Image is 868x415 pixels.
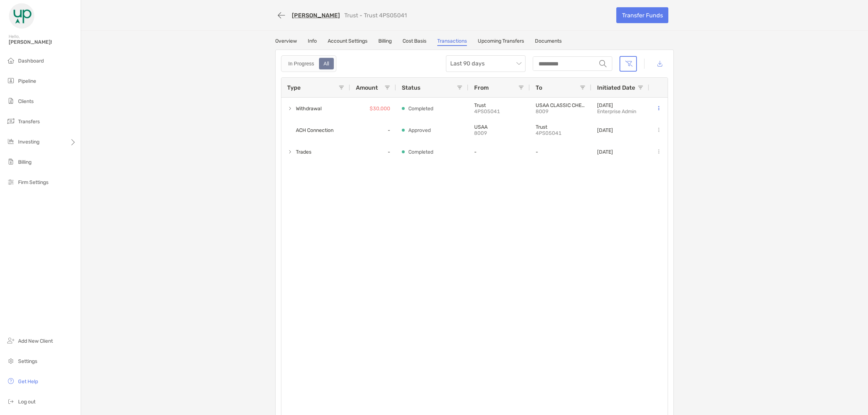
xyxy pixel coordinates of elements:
img: get-help icon [7,377,15,385]
img: investing icon [7,137,15,146]
span: Investing [18,139,39,145]
img: firm-settings icon [7,177,15,186]
span: Type [287,84,301,91]
img: dashboard icon [7,56,15,65]
a: Transactions [437,38,467,46]
p: 8009 [474,130,524,136]
p: Completed [408,104,433,113]
span: Firm Settings [18,179,48,185]
div: In Progress [284,59,318,69]
img: pipeline icon [7,76,15,85]
button: Clear filters [620,56,637,72]
span: Status [402,84,421,91]
img: billing icon [7,157,15,166]
span: Dashboard [18,58,44,64]
span: Last 90 days [450,56,521,72]
p: Trust [474,102,524,108]
span: Withdrawal [296,103,322,115]
span: Initiated Date [597,84,635,91]
span: Settings [18,358,37,364]
a: Cost Basis [403,38,426,46]
p: - [536,149,586,155]
span: Clients [18,98,34,104]
p: 4PS05041 [474,108,524,115]
span: [PERSON_NAME]! [9,39,76,45]
img: logout icon [7,397,15,406]
span: To [536,84,542,91]
p: Trust [536,124,586,130]
p: [DATE] [597,102,636,108]
p: [DATE] [597,127,613,133]
span: Billing [18,159,31,165]
span: Amount [356,84,378,91]
img: settings icon [7,356,15,365]
p: 4PS05041 [536,130,586,136]
span: Log out [18,399,35,405]
a: [PERSON_NAME] [292,12,340,19]
p: Completed [408,147,433,157]
img: transfers icon [7,117,15,125]
p: [DATE] [597,149,613,155]
span: Transfers [18,119,40,125]
img: input icon [599,60,607,67]
span: Get Help [18,378,38,385]
a: Transfer Funds [616,7,668,23]
a: Account Settings [328,38,367,46]
a: Info [308,38,317,46]
div: - [350,141,396,163]
img: add_new_client icon [7,336,15,345]
a: Documents [535,38,562,46]
p: 8009 [536,108,586,115]
img: clients icon [7,97,15,105]
a: Billing [378,38,392,46]
span: Add New Client [18,338,53,344]
img: Zoe Logo [9,3,35,29]
div: segmented control [281,55,336,72]
p: $30,000 [370,104,390,113]
a: Upcoming Transfers [478,38,524,46]
p: Approved [408,126,431,135]
p: - [474,149,524,155]
p: Trust - Trust 4PS05041 [344,12,407,19]
span: ACH Connection [296,124,333,136]
div: All [320,59,333,69]
p: USAA [474,124,524,130]
p: enterprise_admin [597,108,636,115]
a: Overview [275,38,297,46]
span: Pipeline [18,78,36,84]
span: Trades [296,146,311,158]
span: From [474,84,489,91]
div: - [350,119,396,141]
p: USAA CLASSIC CHECKING [536,102,586,108]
